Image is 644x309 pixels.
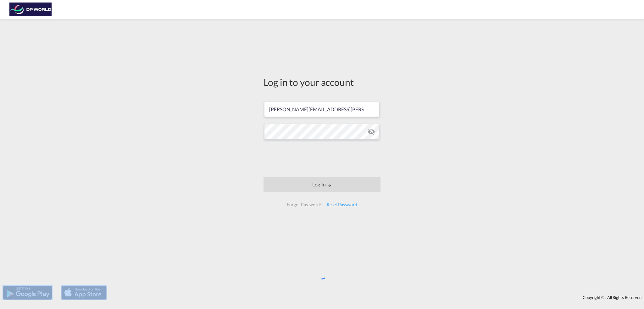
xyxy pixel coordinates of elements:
[274,146,370,170] iframe: reCAPTCHA
[324,199,360,210] div: Reset Password
[264,177,380,192] button: LOGIN
[110,292,644,303] div: Copyright © . All Rights Reserved
[264,101,380,117] input: Enter email/phone number
[9,3,52,17] img: c08ca190194411f088ed0f3ba295208c.png
[284,199,324,210] div: Forgot Password?
[61,285,107,300] img: apple.png
[264,75,380,89] div: Log in to your account
[3,285,53,300] img: google.png
[368,128,375,135] md-icon: icon-eye-off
